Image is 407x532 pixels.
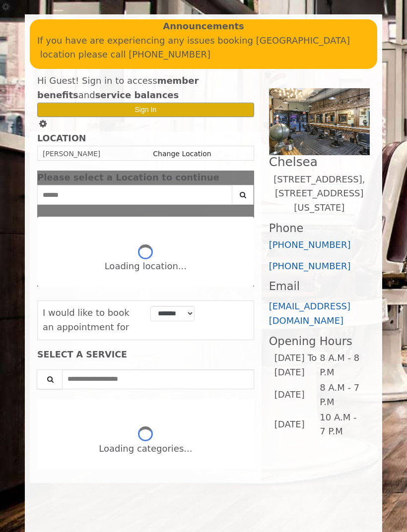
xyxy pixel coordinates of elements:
b: LOCATION [37,133,86,143]
a: [EMAIL_ADDRESS][DOMAIN_NAME] [269,301,350,326]
button: close dialog [239,175,254,181]
div: SELECT A SERVICE [37,350,254,359]
p: If you have are experiencing any issues booking [GEOGRAPHIC_DATA] location please call [PHONE_NUM... [37,34,370,62]
h3: Email [269,280,370,293]
a: Change Location [153,150,211,158]
span: [PERSON_NAME] [43,150,100,158]
h3: Phone [269,222,370,235]
div: Loading categories... [99,442,192,456]
p: [STREET_ADDRESS],[STREET_ADDRESS][US_STATE] [269,173,370,215]
button: Sign In [37,103,254,117]
div: Hi Guest! Sign in to access and [37,74,254,103]
td: 10 A.M - 7 P.M [319,410,365,440]
div: Center Select [37,185,254,210]
b: service balances [95,90,179,100]
span: I would like to book an appointment for [43,307,130,332]
td: 8 A.M - 8 P.M [319,351,365,380]
div: Loading location... [105,259,187,274]
span: Please select a Location to continue [37,172,219,182]
td: [DATE] [274,380,319,410]
td: 8 A.M - 7 P.M [319,380,365,410]
b: Announcements [163,19,244,34]
td: [DATE] [274,410,319,440]
td: [DATE] To [DATE] [274,351,319,380]
h3: Opening Hours [269,335,370,348]
b: member benefits [37,75,199,100]
a: [PHONE_NUMBER] [269,261,351,271]
button: Service Search [37,369,63,389]
h2: Chelsea [269,155,370,169]
input: Search Center [37,185,232,205]
i: Search button [237,191,249,198]
a: [PHONE_NUMBER] [269,239,351,250]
